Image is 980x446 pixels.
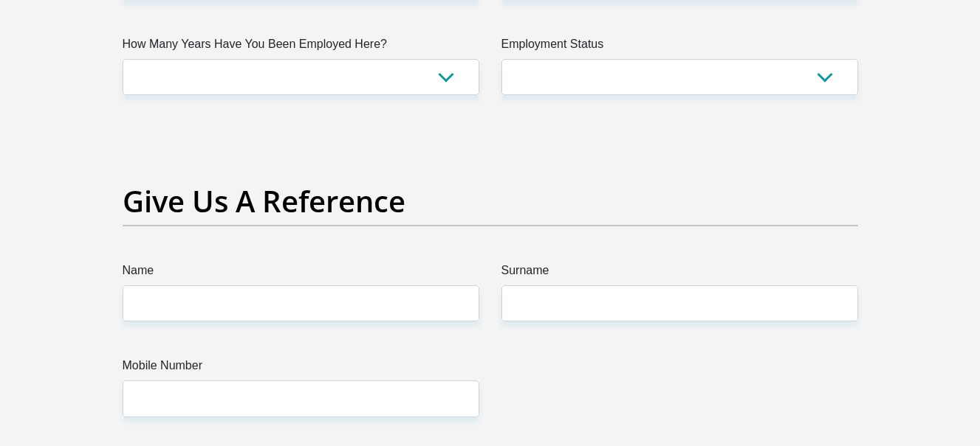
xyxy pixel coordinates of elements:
[123,380,479,417] input: Mobile Number
[501,285,858,321] input: Surname
[123,285,479,321] input: Name
[123,35,479,59] label: How Many Years Have You Been Employed Here?
[123,357,479,380] label: Mobile Number
[123,184,858,219] h2: Give Us A Reference
[123,262,479,285] label: Name
[501,35,858,59] label: Employment Status
[501,262,858,285] label: Surname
